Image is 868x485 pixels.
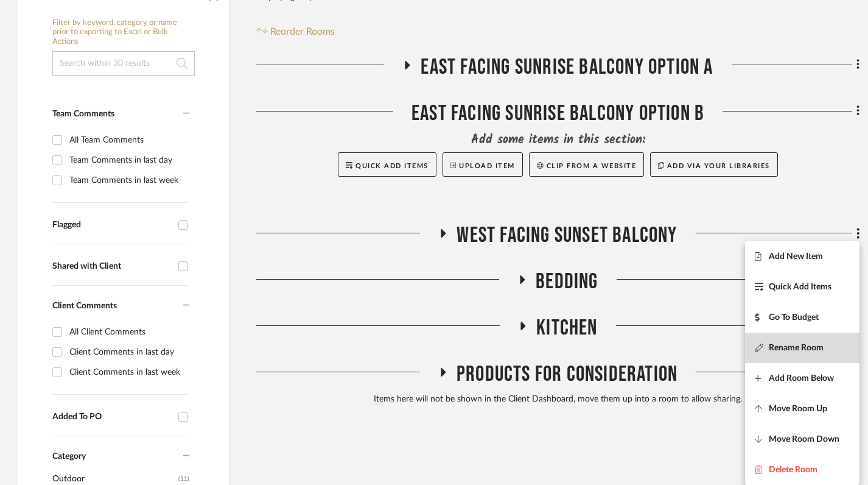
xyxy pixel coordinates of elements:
span: Add New Item [769,252,823,262]
span: Move Room Down [769,434,839,445]
span: Delete Room [769,465,817,475]
span: Quick Add Items [769,282,831,292]
span: Rename Room [769,343,824,353]
span: Go To Budget [769,313,819,323]
span: Move Room Up [769,404,827,414]
span: Add Room Below [769,373,834,384]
